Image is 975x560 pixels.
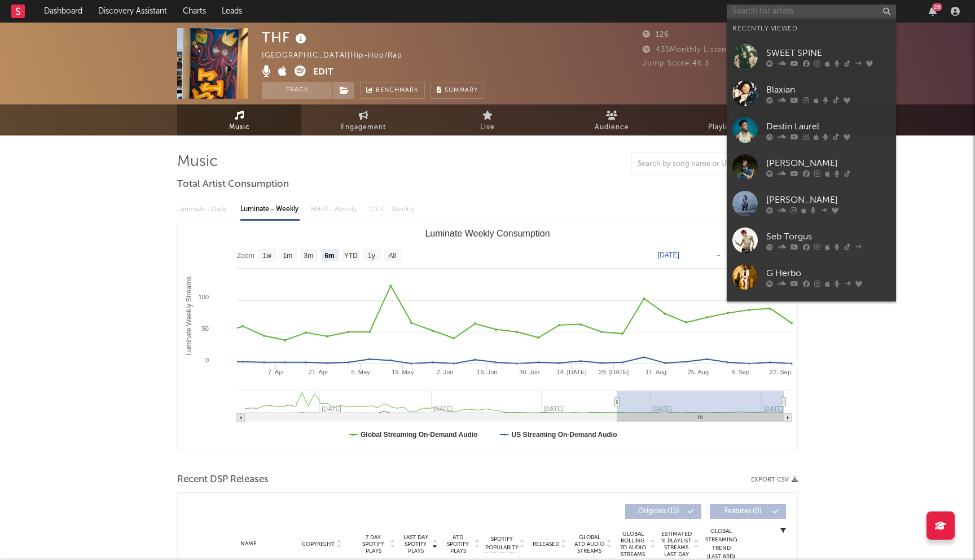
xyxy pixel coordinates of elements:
[574,534,605,554] span: Global ATD Audio Streams
[229,121,250,134] span: Music
[262,28,309,47] div: THF
[625,504,701,519] button: Originals(15)
[240,200,300,219] div: Luminate - Weekly
[727,222,896,259] a: Seb Torgus
[727,38,896,75] a: SWEET SPINE
[557,369,587,375] text: 14. [DATE]
[617,531,648,558] span: Global Rolling 7D Audio Streams
[178,224,797,450] svg: Luminate Weekly Consumption
[766,156,890,170] div: [PERSON_NAME]
[202,325,209,332] text: 50
[727,259,896,295] a: G Herbo
[708,121,764,134] span: Playlists/Charts
[751,476,798,483] button: Export CSV
[352,369,371,375] text: 5. May
[932,3,942,11] div: 26
[388,252,396,260] text: All
[643,46,739,54] span: 435 Monthly Listeners
[199,294,209,300] text: 100
[766,83,890,97] div: Blaxian
[599,369,629,375] text: 28. [DATE]
[766,120,890,133] div: Destin Laurel
[313,65,333,80] button: Edit
[710,504,786,519] button: Features(0)
[477,369,497,375] text: 16. Jun
[688,369,709,375] text: 25. Aug
[645,369,666,375] text: 11. Aug
[302,541,335,548] span: Copyright
[595,121,629,134] span: Audience
[550,104,674,135] a: Audience
[425,104,550,135] a: Live
[643,31,669,38] span: 126
[717,508,769,515] span: Features ( 0 )
[766,230,890,243] div: Seb Torgus
[533,541,559,548] span: Released
[268,369,284,375] text: 7. Apr
[727,295,896,332] a: Hollyy
[431,82,484,99] button: Summary
[237,252,254,260] text: Zoom
[262,49,415,63] div: [GEOGRAPHIC_DATA] | Hip-Hop/Rap
[443,534,473,554] span: ATD Spotify Plays
[632,160,751,169] input: Search by song name or URL
[212,540,286,548] div: Name
[368,252,375,260] text: 1y
[770,369,791,375] text: 22. Sep
[485,535,519,552] span: Spotify Popularity
[715,251,722,259] text: →
[674,104,798,135] a: Playlists/Charts
[766,266,890,280] div: G Herbo
[324,252,334,260] text: 6m
[376,84,419,98] span: Benchmark
[512,431,617,439] text: US Streaming On-Demand Audio
[732,22,890,36] div: Recently Viewed
[301,104,425,135] a: Engagement
[661,531,692,558] span: Estimated % Playlist Streams Last Day
[361,431,478,439] text: Global Streaming On-Demand Audio
[177,473,269,487] span: Recent DSP Releases
[358,534,388,554] span: 7 Day Spotify Plays
[341,121,386,134] span: Engagement
[727,148,896,185] a: [PERSON_NAME]
[727,185,896,222] a: [PERSON_NAME]
[480,121,495,134] span: Live
[445,88,478,94] span: Summary
[205,357,209,364] text: 0
[177,104,301,135] a: Music
[401,534,431,554] span: Last Day Spotify Plays
[929,7,937,16] button: 26
[262,82,332,99] button: Track
[727,112,896,148] a: Destin Laurel
[344,252,358,260] text: YTD
[392,369,414,375] text: 19. May
[309,369,328,375] text: 21. Apr
[731,369,749,375] text: 8. Sep
[766,46,890,60] div: SWEET SPINE
[283,252,293,260] text: 1m
[766,193,890,207] div: [PERSON_NAME]
[727,75,896,112] a: Blaxian
[185,277,193,356] text: Luminate Weekly Streams
[519,369,539,375] text: 30. Jun
[633,508,684,515] span: Originals ( 15 )
[643,60,709,67] span: Jump Score: 46.3
[658,251,679,259] text: [DATE]
[360,82,425,99] a: Benchmark
[304,252,314,260] text: 3m
[727,5,896,19] input: Search for artists
[425,229,550,238] text: Luminate Weekly Consumption
[437,369,454,375] text: 2. Jun
[263,252,272,260] text: 1w
[177,178,289,191] span: Total Artist Consumption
